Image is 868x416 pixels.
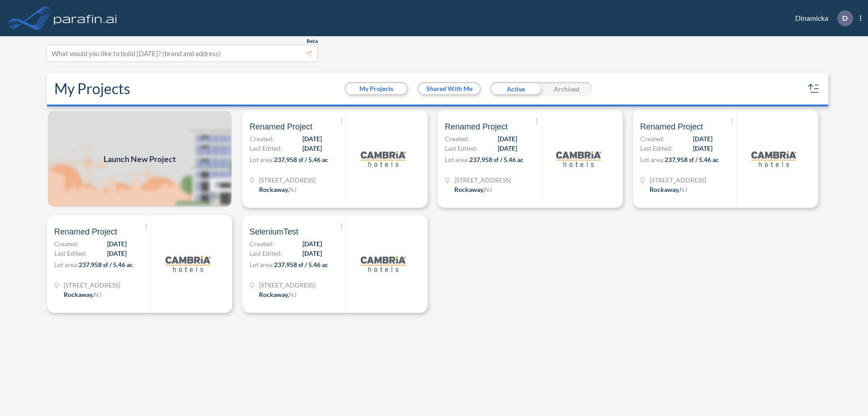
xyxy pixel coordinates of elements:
img: logo [165,241,211,287]
span: NJ [484,186,492,193]
div: Rockaway, NJ [454,185,492,194]
span: Rockaway , [259,291,289,298]
img: logo [52,9,119,27]
div: Rockaway, NJ [650,185,687,194]
span: Created: [640,134,665,143]
span: Lot area: [250,261,274,268]
span: 321 Mt Hope Ave [650,175,706,185]
a: Launch New Project [47,110,232,208]
span: NJ [289,291,297,298]
span: Rockaway , [650,186,679,193]
img: logo [361,136,406,182]
span: Renamed Project [54,226,117,237]
img: logo [556,136,601,182]
span: [DATE] [107,239,127,249]
span: Launch New Project [104,153,176,165]
img: logo [361,241,406,287]
span: Last Edited: [445,143,477,153]
span: Renamed Project [445,121,508,132]
span: 321 Mt Hope Ave [454,175,511,185]
span: Created: [445,134,469,143]
div: Dinamicka [782,10,861,26]
h2: My Projects [54,80,130,97]
span: [DATE] [302,249,322,258]
div: Rockaway, NJ [64,290,101,299]
div: Archived [541,82,592,96]
span: 237,958 sf / 5.46 ac [665,156,719,163]
div: Rockaway, NJ [259,185,297,194]
span: NJ [679,186,687,193]
span: NJ [94,291,101,298]
button: My Projects [346,83,407,94]
span: Last Edited: [640,143,673,153]
img: add [47,110,232,208]
span: SeleniumTest [250,226,298,237]
span: NJ [289,186,297,193]
span: 237,958 sf / 5.46 ac [79,261,133,268]
button: Shared With Me [419,83,480,94]
img: logo [751,136,797,182]
span: [DATE] [302,134,322,143]
div: Rockaway, NJ [259,290,297,299]
span: 321 Mt Hope Ave [259,280,316,290]
span: Lot area: [445,156,469,163]
span: [DATE] [498,143,517,153]
span: Rockaway , [259,186,289,193]
span: 237,958 sf / 5.46 ac [469,156,524,163]
span: [DATE] [693,143,712,153]
span: 237,958 sf / 5.46 ac [274,261,328,268]
span: Created: [250,239,274,249]
span: 321 Mt Hope Ave [64,280,120,290]
span: Beta [307,38,318,45]
span: [DATE] [302,239,322,249]
span: Last Edited: [250,249,282,258]
span: Lot area: [640,156,665,163]
span: [DATE] [302,143,322,153]
span: Created: [250,134,274,143]
div: Active [490,82,541,96]
span: Last Edited: [54,249,87,258]
span: Last Edited: [250,143,282,153]
span: Rockaway , [454,186,484,193]
span: Rockaway , [64,291,94,298]
span: Lot area: [250,156,274,163]
span: Renamed Project [640,121,703,132]
p: D [842,14,848,22]
span: Created: [54,239,79,249]
span: Renamed Project [250,121,312,132]
button: sort [807,81,821,96]
span: 321 Mt Hope Ave [259,175,316,185]
span: Lot area: [54,261,79,268]
span: [DATE] [498,134,517,143]
span: [DATE] [107,249,127,258]
span: [DATE] [693,134,712,143]
span: 237,958 sf / 5.46 ac [274,156,328,163]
